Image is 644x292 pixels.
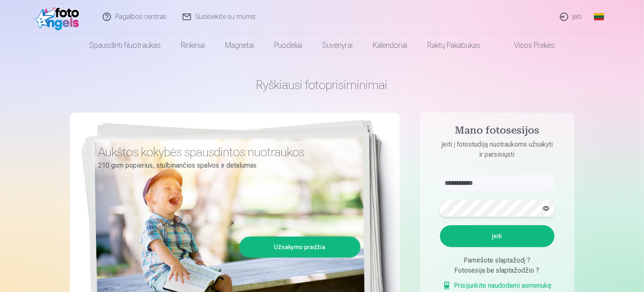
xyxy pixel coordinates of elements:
[98,160,354,171] p: 210 gsm popierius, stulbinančios spalvos ir detalumas
[363,34,417,57] a: Kalendoriai
[312,34,363,57] a: Suvenyrai
[490,34,565,57] a: Visos prekės
[443,281,552,291] a: Prisijunkite naudodami asmenukę
[241,238,359,256] a: Užsakymo pradžia
[98,145,354,160] h3: Aukštos kokybės spausdintos nuotraukos
[432,124,563,139] h4: Mano fotosesijos
[79,34,171,57] a: Spausdinti nuotraukas
[417,34,490,57] a: Raktų pakabukas
[35,3,84,30] img: /fa2
[70,77,575,92] h1: Ryškiausi fotoprisiminimai
[432,139,563,160] p: Įeiti į fotostudiją nuotraukoms užsakyti ir parsisiųsti
[440,225,554,247] button: Įeiti
[264,34,312,57] a: Puodeliai
[440,255,554,266] div: Pamiršote slaptažodį ?
[171,34,215,57] a: Rinkiniai
[215,34,264,57] a: Magnetai
[440,266,554,276] div: Fotosesija be slaptažodžio ?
